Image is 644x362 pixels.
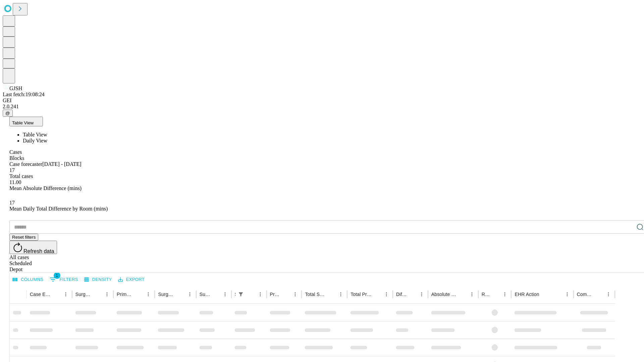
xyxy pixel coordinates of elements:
span: Last fetch: 19:08:24 [3,92,45,97]
button: Menu [144,290,153,299]
span: Daily View [23,138,47,143]
div: Total Scheduled Duration [305,292,326,297]
button: Menu [604,290,613,299]
button: Menu [467,290,477,299]
button: Reset filters [9,234,38,241]
span: Mean Absolute Difference (mins) [9,185,82,191]
div: Surgery Name [158,292,175,297]
span: Case forecaster [9,161,42,167]
button: Export [116,275,146,285]
button: Show filters [48,274,80,285]
button: Menu [290,290,300,299]
div: Surgery Date [200,292,210,297]
div: Surgeon Name [75,292,92,297]
div: Difference [396,292,407,297]
span: @ [5,111,10,116]
button: Sort [372,290,382,299]
span: 1 [54,272,60,279]
button: Sort [176,290,185,299]
div: Case Epic Id [30,292,51,297]
button: Show filters [236,290,246,299]
span: Refresh data [23,248,54,254]
button: Sort [491,290,500,299]
button: Sort [458,290,467,299]
span: 17 [9,167,15,173]
button: Menu [102,290,112,299]
span: 11.00 [9,179,21,185]
button: Sort [246,290,256,299]
button: Sort [134,290,144,299]
span: GJSH [9,85,22,91]
button: Sort [281,290,290,299]
button: Menu [256,290,265,299]
div: GEI [3,98,641,104]
span: Reset filters [12,235,36,240]
div: Total Predicted Duration [351,292,372,297]
button: Sort [594,290,604,299]
button: Table View [9,117,43,126]
button: Menu [500,290,509,299]
span: Total cases [9,173,33,179]
span: Table View [23,132,47,137]
button: Select columns [11,275,45,285]
button: Sort [93,290,102,299]
div: Absolute Difference [431,292,457,297]
button: Menu [562,290,572,299]
span: Table View [12,120,34,125]
div: EHR Action [515,292,539,297]
span: Mean Daily Total Difference by Room (mins) [9,206,108,212]
button: Menu [382,290,391,299]
button: Sort [211,290,220,299]
span: [DATE] - [DATE] [42,161,81,167]
button: Refresh data [9,241,57,254]
button: Sort [540,290,549,299]
button: Density [83,275,114,285]
button: Menu [220,290,230,299]
div: Resolved in EHR [482,292,490,297]
button: @ [3,110,13,117]
div: Comments [577,292,594,297]
button: Menu [185,290,195,299]
button: Menu [336,290,345,299]
div: Predicted In Room Duration [270,292,281,297]
div: 1 active filter [236,290,246,299]
button: Menu [61,290,70,299]
div: Scheduled In Room Duration [235,292,235,297]
button: Menu [417,290,426,299]
button: Sort [327,290,336,299]
button: Sort [52,290,61,299]
span: 17 [9,200,15,205]
button: Sort [408,290,417,299]
div: Primary Service [117,292,133,297]
div: 2.0.241 [3,104,641,110]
